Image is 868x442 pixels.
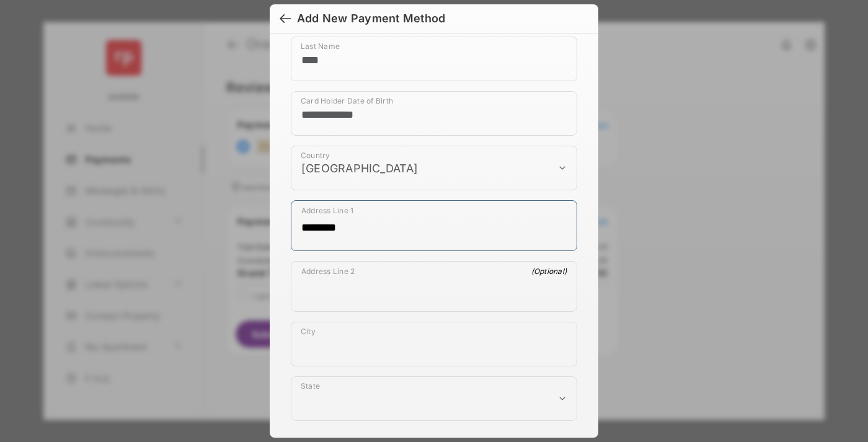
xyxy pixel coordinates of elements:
[291,322,577,366] div: payment_method_screening[postal_addresses][locality]
[291,200,577,251] div: payment_method_screening[postal_addresses][addressLine1]
[291,376,577,421] div: payment_method_screening[postal_addresses][administrativeArea]
[297,12,445,25] div: Add New Payment Method
[291,261,577,312] div: payment_method_screening[postal_addresses][addressLine2]
[291,146,577,190] div: payment_method_screening[postal_addresses][country]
